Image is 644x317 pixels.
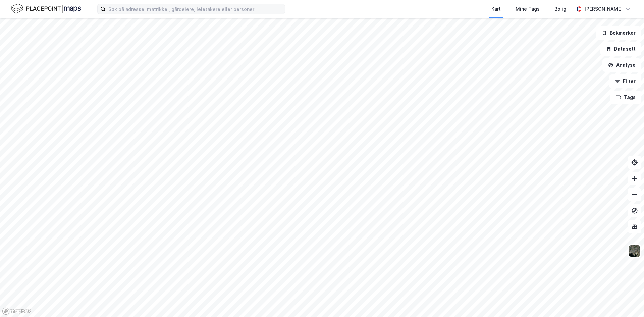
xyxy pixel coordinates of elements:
button: Datasett [600,42,641,56]
button: Analyse [602,58,641,72]
a: Mapbox homepage [2,307,32,315]
button: Tags [610,91,641,104]
img: logo.f888ab2527a4732fd821a326f86c7f29.svg [11,3,81,15]
img: 9k= [628,245,641,257]
div: Kart [491,5,501,13]
input: Søk på adresse, matrikkel, gårdeiere, leietakere eller personer [106,4,285,14]
iframe: Chat Widget [610,285,644,317]
div: Bolig [554,5,566,13]
button: Bokmerker [596,26,641,40]
div: [PERSON_NAME] [584,5,623,13]
div: Mine Tags [516,5,540,13]
button: Filter [609,74,641,88]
